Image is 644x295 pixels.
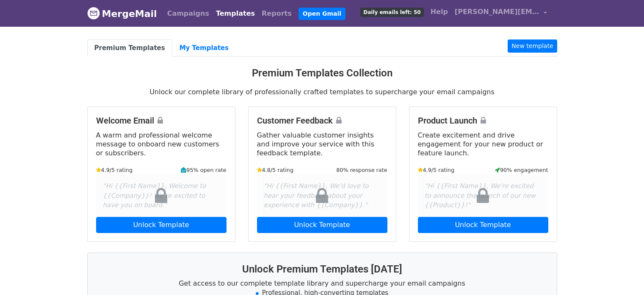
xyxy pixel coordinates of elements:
img: MergeMail logo [87,7,100,20]
h4: Customer Feedback [257,115,387,126]
a: Reports [258,5,295,22]
a: Help [427,3,451,20]
a: Campaigns [164,5,213,22]
p: Gather valuable customer insights and improve your service with this feedback template. [257,131,387,157]
small: 4.9/5 rating [96,166,133,174]
small: 4.9/5 rating [418,166,455,174]
div: "Hi {{First Name}}, Welcome to {{Company}}! We're excited to have you on board." [96,174,227,217]
a: Premium Templates [87,39,172,57]
a: [PERSON_NAME][EMAIL_ADDRESS][DOMAIN_NAME] [451,3,550,23]
a: My Templates [172,39,236,57]
a: Templates [213,5,258,22]
a: New template [508,39,557,53]
small: 80% response rate [336,166,387,174]
a: Daily emails left: 50 [357,3,427,20]
h3: Premium Templates Collection [87,67,557,79]
span: [PERSON_NAME][EMAIL_ADDRESS][DOMAIN_NAME] [455,7,539,17]
a: MergeMail [87,5,157,22]
small: 4.8/5 rating [257,166,294,174]
a: Unlock Template [418,217,548,233]
h4: Welcome Email [96,115,227,126]
span: Daily emails left: 50 [360,8,423,17]
h4: Product Launch [418,115,548,126]
p: Create excitement and drive engagement for your new product or feature launch. [418,131,548,157]
div: "Hi {{First Name}}, We're excited to announce the launch of our new {{Product}}!" [418,174,548,217]
p: Get access to our complete template library and supercharge your email campaigns [98,279,547,288]
div: "Hi {{First Name}}, We'd love to hear your feedback about your experience with {{Company}}." [257,174,387,217]
a: Unlock Template [96,217,227,233]
p: A warm and professional welcome message to onboard new customers or subscribers. [96,131,227,157]
small: 95% open rate [181,166,226,174]
a: Open Gmail [299,8,345,20]
a: Unlock Template [257,217,387,233]
p: Unlock our complete library of professionally crafted templates to supercharge your email campaigns [87,87,557,96]
small: 90% engagement [495,166,548,174]
h3: Unlock Premium Templates [DATE] [98,263,547,275]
